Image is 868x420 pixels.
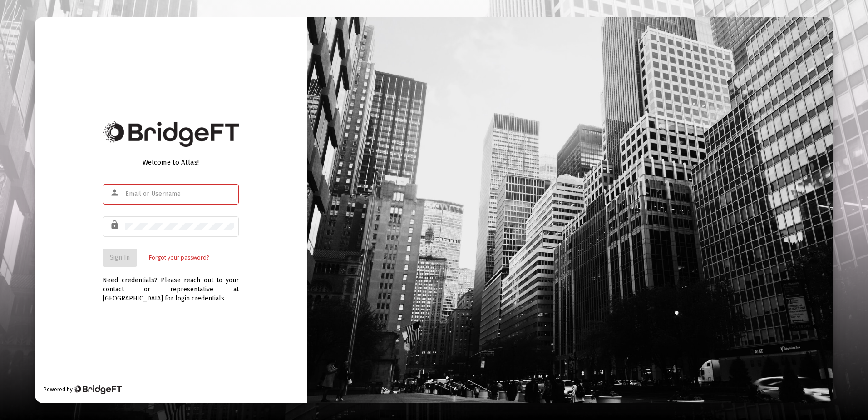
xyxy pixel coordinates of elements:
[103,158,239,167] div: Welcome to Atlas!
[103,267,239,303] div: Need credentials? Please reach out to your contact or representative at [GEOGRAPHIC_DATA] for log...
[125,190,234,198] input: Email or Username
[103,121,239,147] img: Bridge Financial Technology Logo
[110,220,121,230] mat-icon: lock
[74,385,121,394] img: Bridge Financial Technology Logo
[103,249,137,267] button: Sign In
[110,187,121,198] mat-icon: person
[149,253,209,262] a: Forgot your password?
[44,385,121,394] div: Powered by
[110,254,130,261] span: Sign In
